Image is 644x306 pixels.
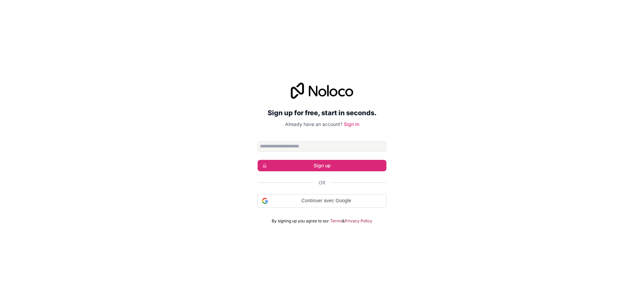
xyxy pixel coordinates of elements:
span: & [342,218,345,224]
span: By signing up you agree to our [272,218,329,224]
a: Terms [330,218,342,224]
div: Continuer avec Google [258,194,386,208]
a: Sign in [344,121,359,127]
span: Already have an account? [285,121,342,127]
span: Or [319,179,325,186]
h2: Sign up for free, start in seconds. [258,107,386,119]
span: Continuer avec Google [271,197,382,204]
button: Sign up [258,160,386,171]
a: Privacy Policy [345,218,372,224]
input: Email address [258,141,386,152]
